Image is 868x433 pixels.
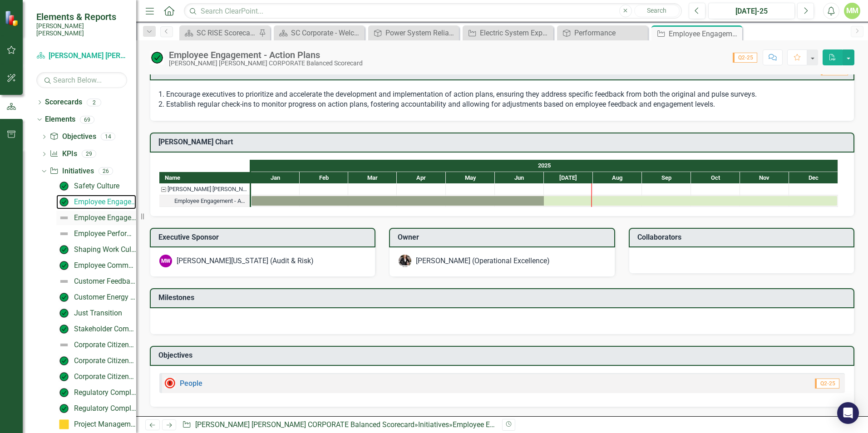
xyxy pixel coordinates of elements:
[397,172,446,184] div: Apr
[59,212,69,223] img: Not Defined
[74,341,136,349] div: Corporate Citizenship: Community Outreach
[195,420,414,429] a: [PERSON_NAME] [PERSON_NAME] CORPORATE Balanced Scorecard
[59,419,69,430] img: Caution
[74,389,136,397] div: Regulatory Compliance: FERC 881
[59,308,69,319] img: On Target
[184,3,682,19] input: Search ClearPoint...
[56,338,136,352] a: Corporate Citizenship: Community Outreach
[59,355,69,366] img: On Target
[56,306,122,320] a: Just Transition
[74,230,136,238] div: Employee Performance Management
[637,233,849,241] h3: Collaborators
[59,244,69,255] img: On Target
[56,401,136,416] a: Regulatory Compliance: GHG Rule
[159,255,172,267] div: MW
[166,99,845,110] p: Establish regular check-ins to monitor progress on action plans, fostering accountability and all...
[418,420,449,429] a: Initiatives
[59,292,69,303] img: On Target
[544,172,593,184] div: Jul
[74,198,136,206] div: Employee Engagement - Action Plans
[164,378,175,389] img: Not Meeting Target
[56,242,136,257] a: Shaping Work Culture
[844,3,860,19] button: MM
[74,373,136,381] div: Corporate Citizenship: Supplier Diversity
[480,27,551,39] div: Electric System Expansion - Agile Planning Process
[159,195,250,207] div: Employee Engagement - Action Plans
[815,379,839,389] span: Q2-25
[177,256,314,266] div: [PERSON_NAME][US_STATE] (Audit & Risk)
[399,255,411,267] img: Julie Jordan
[276,27,362,39] a: SC Corporate - Welcome to ClearPoint
[158,233,370,241] h3: Executive Sponsor
[74,182,119,190] div: Safety Culture
[74,325,136,333] div: Stakeholder Communications
[59,197,69,207] img: On Target
[251,172,300,184] div: Jan
[574,27,646,39] div: Performance
[45,97,82,108] a: Scorecards
[56,417,136,432] a: Project Management: Capital 10-Year Plan
[59,276,69,287] img: Not Defined
[159,195,250,207] div: Task: Start date: 2025-01-01 End date: 2025-12-31
[166,89,845,100] p: Encourage executives to prioritize and accelerate the development and implementation of action pl...
[453,420,572,429] div: Employee Engagement - Action Plans
[74,309,122,317] div: Just Transition
[74,214,136,222] div: Employee Engagement - Conduct Gallup Survey
[465,27,551,39] a: Electric System Expansion - Agile Planning Process
[180,379,202,388] a: People
[49,132,96,142] a: Objectives
[74,357,136,365] div: Corporate Citizenship: Economic Development
[56,195,136,209] a: Employee Engagement - Action Plans
[446,172,495,184] div: May
[158,138,849,146] h3: [PERSON_NAME] Chart
[733,53,757,63] span: Q2-25
[559,27,646,39] a: Performance
[158,294,849,302] h3: Milestones
[291,27,362,39] div: SC Corporate - Welcome to ClearPoint
[593,172,642,184] div: Aug
[691,172,740,184] div: Oct
[87,98,101,106] div: 2
[182,420,495,430] div: » »
[56,290,136,305] a: Customer Energy Management
[101,133,115,141] div: 14
[252,196,837,206] div: Task: Start date: 2025-01-01 End date: 2025-12-31
[56,322,136,336] a: Stakeholder Communications
[59,324,69,335] img: On Target
[59,387,69,398] img: On Target
[56,369,136,384] a: Corporate Citizenship: Supplier Diversity
[99,167,113,175] div: 26
[159,183,250,195] div: Task: Santee Cooper CORPORATE Balanced Scorecard Start date: 2025-01-01 End date: 2025-01-02
[708,3,795,19] button: [DATE]-25
[647,7,666,14] span: Search
[74,277,136,285] div: Customer Feedback
[74,246,136,254] div: Shaping Work Culture
[169,50,363,60] div: Employee Engagement - Action Plans
[82,150,96,158] div: 29
[158,351,849,359] h3: Objectives
[36,51,127,61] a: [PERSON_NAME] [PERSON_NAME] CORPORATE Balanced Scorecard
[300,172,348,184] div: Feb
[45,114,75,125] a: Elements
[56,385,136,400] a: Regulatory Compliance: FERC 881
[56,226,136,241] a: Employee Performance Management
[56,258,136,273] a: Employee Communications
[59,340,69,350] img: Not Defined
[59,181,69,192] img: On Target
[49,166,94,177] a: Initiatives
[642,172,691,184] div: Sep
[159,172,250,183] div: Name
[495,172,544,184] div: Jun
[711,6,792,17] div: [DATE]-25
[59,371,69,382] img: On Target
[36,22,127,37] small: [PERSON_NAME] [PERSON_NAME]
[348,172,397,184] div: Mar
[159,183,250,195] div: Santee Cooper CORPORATE Balanced Scorecard
[150,50,164,65] img: On Target
[74,404,136,413] div: Regulatory Compliance: GHG Rule
[789,172,838,184] div: Dec
[669,28,740,39] div: Employee Engagement - Action Plans
[251,160,838,172] div: 2025
[182,27,256,39] a: SC RISE Scorecard - Welcome to ClearPoint
[56,179,119,193] a: Safety Culture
